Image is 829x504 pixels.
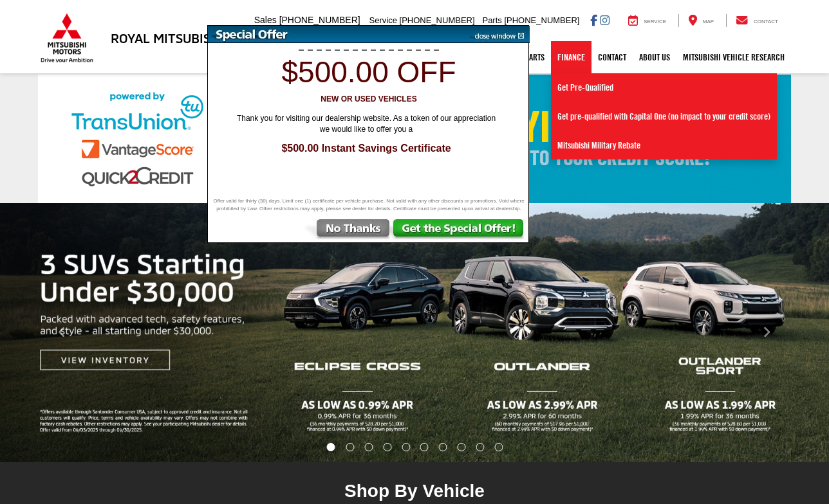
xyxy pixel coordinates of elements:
[326,443,335,451] li: Go to slide number 1.
[678,14,723,27] a: Map
[38,75,791,203] img: Check Your Buying Power
[38,13,96,63] img: Mitsubishi
[551,131,777,159] a: Mitsubishi Military Rebate
[551,41,591,73] a: Finance
[590,15,597,25] a: Facebook: Click to visit our Facebook page
[726,14,788,27] a: Contact
[551,73,777,102] a: Get Pre-Qualified
[215,95,523,104] h3: New or Used Vehicles
[504,15,579,25] span: [PHONE_NUMBER]
[439,443,447,451] li: Go to slide number 7.
[703,19,714,24] span: Map
[383,443,391,451] li: Go to slide number 4.
[676,41,791,73] a: Mitsubishi Vehicle Research
[458,443,466,451] li: Go to slide number 8.
[402,443,410,451] li: Go to slide number 5.
[228,113,505,135] span: Thank you for visiting our dealership website. As a token of our appreciation we would like to of...
[518,41,551,73] a: Parts: Opens in a new tab
[705,229,829,437] button: Click to view next picture.
[215,56,523,89] h1: $500.00 off
[465,26,530,43] img: close window
[633,41,676,73] a: About Us
[400,15,475,25] span: [PHONE_NUMBER]
[495,443,503,451] li: Go to slide number 10.
[369,15,397,25] span: Service
[551,102,777,131] a: Get pre-qualified with Capital One (no impact to your credit score)
[420,443,429,451] li: Go to slide number 6.
[303,219,392,242] img: No Thanks, Continue to Website
[482,15,501,25] span: Parts
[754,19,778,24] span: Contact
[364,443,373,451] li: Go to slide number 3.
[111,31,223,45] h3: Royal Mitsubishi
[254,15,277,25] span: Sales
[644,19,666,24] span: Service
[476,443,485,451] li: Go to slide number 9.
[211,197,526,213] span: Offer valid for thirty (30) days. Limit one (1) certificate per vehicle purchase. Not valid with ...
[392,219,528,242] img: Get the Special Offer
[346,443,354,451] li: Go to slide number 2.
[600,15,610,25] a: Instagram: Click to visit our Instagram page
[208,26,465,43] img: Special Offer
[279,15,360,25] span: [PHONE_NUMBER]
[619,14,676,27] a: Service
[221,141,511,156] span: $500.00 Instant Savings Certificate
[591,41,633,73] a: Contact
